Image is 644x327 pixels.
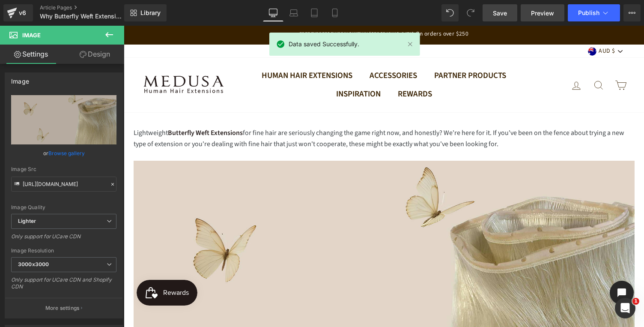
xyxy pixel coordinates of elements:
[11,248,116,254] div: Image Resolution
[129,41,237,60] a: Human Hair Extensions
[615,298,635,318] iframe: Intercom live chat
[290,4,345,12] span: On orders over $250
[623,4,641,21] button: More
[462,4,479,21] button: Redo
[11,276,116,296] div: Only support for UCare CDN and Shopify CDN
[103,41,417,78] ul: Primary
[11,149,116,158] div: or
[283,4,304,21] a: Laptop
[531,9,554,18] span: Preview
[3,4,33,21] a: v6
[10,102,511,124] div: Lightweight for fine hair are seriously changing the game right now, and honestly? We're here for...
[462,19,503,32] button: AUD $
[11,73,29,85] div: Image
[5,298,122,318] button: More settings
[521,4,564,21] a: Preview
[18,261,49,267] b: 3000x3000
[11,166,116,172] div: Image Src
[17,48,103,71] img: Medusa Hair Extensions
[17,7,28,18] div: v6
[265,60,317,78] a: Rewards
[40,4,138,11] a: Article Pages
[176,5,290,12] span: Free Express Shipping within [GEOGRAPHIC_DATA]
[302,41,391,60] a: Partner Products
[263,4,283,21] a: Desktop
[11,233,116,246] div: Only support for UCare CDN
[493,9,507,18] span: Save
[441,4,459,21] button: Undo
[13,254,74,280] iframe: Button to open loyalty program pop-up
[11,177,116,192] input: Link
[11,204,116,210] div: Image Quality
[18,218,36,224] b: Lighter
[140,9,161,17] span: Library
[578,9,599,16] span: Publish
[44,102,119,112] a: Butterfly Weft Extensions
[237,41,302,60] a: Accessories
[64,45,126,64] a: Design
[325,4,345,21] a: Mobile
[204,60,265,78] a: Inspiration
[48,146,85,161] a: Browse gallery
[22,32,41,39] span: Image
[475,21,491,30] span: AUD $
[568,4,620,21] button: Publish
[124,4,167,21] a: New Library
[632,298,639,305] span: 1
[304,4,325,21] a: Tablet
[289,39,359,49] span: Data saved Successfully.
[45,304,80,312] p: More settings
[40,13,122,20] span: Why Butterfly Weft Extensions Are Perfect for Fine Hair (And Everyone Else Too!)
